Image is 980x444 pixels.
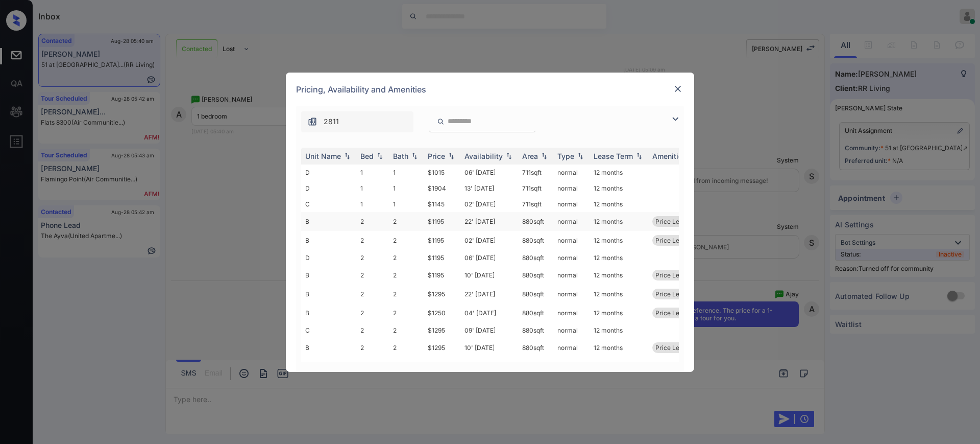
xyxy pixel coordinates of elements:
td: B [301,285,356,303]
td: 12 months [590,212,648,231]
td: 13' [DATE] [460,180,518,196]
img: icon-zuma [669,113,681,125]
td: 12 months [590,250,648,266]
td: $1195 [424,250,460,266]
td: 880 sqft [518,212,553,231]
td: 02' [DATE] [460,196,518,212]
td: 2 [389,285,424,303]
td: normal [553,250,590,266]
img: sorting [575,152,585,159]
td: 880 sqft [518,338,553,357]
td: 2 [356,231,389,250]
td: normal [553,196,590,212]
td: normal [553,357,590,373]
td: B [301,212,356,231]
td: 12 months [590,180,648,196]
td: 12 months [590,165,648,180]
td: 02' [DATE] [460,231,518,250]
td: 2 [389,338,424,357]
div: Amenities [652,152,687,160]
td: 2 [356,250,389,266]
td: D [301,165,356,180]
td: normal [553,165,590,180]
td: 12 months [590,231,648,250]
td: 2 [356,303,389,322]
td: 2 [389,250,424,266]
td: 880 sqft [518,231,553,250]
div: Lease Term [594,152,633,160]
td: $1904 [424,180,460,196]
img: sorting [539,152,549,159]
td: normal [553,180,590,196]
td: 880 sqft [518,303,553,322]
td: D [301,180,356,196]
td: D [301,250,356,266]
td: 880 sqft [518,357,553,373]
td: $1295 [424,322,460,338]
div: Unit Name [305,152,341,160]
td: 09' [DATE] [460,322,518,338]
div: Area [522,152,538,160]
div: Bed [360,152,374,160]
img: sorting [342,152,352,159]
td: $1195 [424,231,460,250]
td: 2 [389,322,424,338]
span: Price Leader [655,290,693,298]
td: B [301,266,356,285]
td: 10' [DATE] [460,357,518,373]
span: 2811 [324,116,339,127]
td: C [301,196,356,212]
td: $1195 [424,266,460,285]
img: icon-zuma [307,116,317,127]
span: Price Leader [655,271,693,279]
td: 1 [356,165,389,180]
img: sorting [634,152,644,159]
td: $1295 [424,357,460,373]
td: 12 months [590,303,648,322]
td: 1 [389,196,424,212]
td: 711 sqft [518,165,553,180]
td: 12 months [590,285,648,303]
td: 12 months [590,322,648,338]
td: normal [553,338,590,357]
td: 880 sqft [518,322,553,338]
td: $1295 [424,285,460,303]
td: 2 [389,231,424,250]
span: Price Leader [655,309,693,317]
td: 1 [356,196,389,212]
img: sorting [409,152,420,159]
td: normal [553,231,590,250]
td: 2 [389,266,424,285]
td: D [301,357,356,373]
td: normal [553,303,590,322]
td: 12 months [590,196,648,212]
td: 12 months [590,357,648,373]
img: icon-zuma [437,117,445,126]
td: B [301,338,356,357]
div: Availability [464,152,503,160]
td: normal [553,266,590,285]
td: 2 [356,266,389,285]
div: Pricing, Availability and Amenities [286,73,694,106]
img: sorting [446,152,456,159]
td: 880 sqft [518,266,553,285]
div: Type [557,152,574,160]
td: B [301,231,356,250]
img: sorting [504,152,514,159]
td: 2 [356,285,389,303]
div: Price [428,152,445,160]
td: 1 [389,180,424,196]
td: 2 [356,322,389,338]
td: 10' [DATE] [460,266,518,285]
td: 711 sqft [518,180,553,196]
td: 04' [DATE] [460,303,518,322]
td: normal [553,285,590,303]
td: 12 months [590,338,648,357]
td: B [301,303,356,322]
td: 22' [DATE] [460,285,518,303]
td: 1 [356,180,389,196]
span: Price Leader [655,344,693,352]
td: 10' [DATE] [460,338,518,357]
td: C [301,322,356,338]
td: normal [553,322,590,338]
